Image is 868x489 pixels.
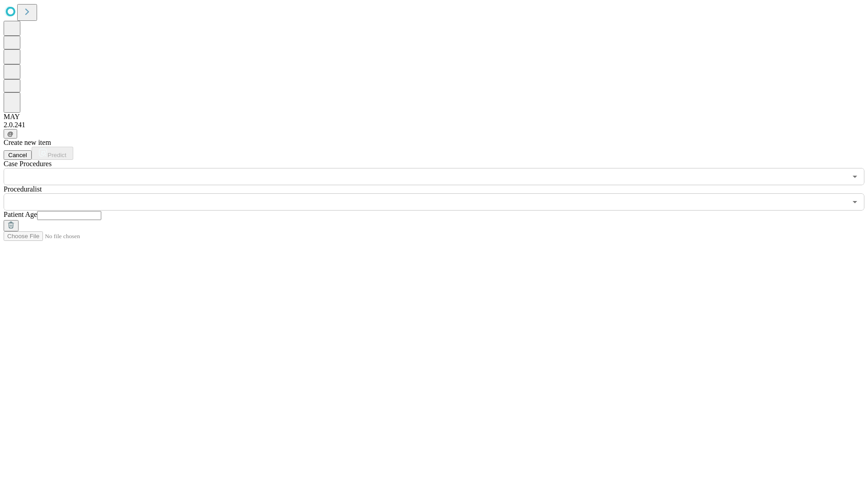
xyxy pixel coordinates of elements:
[4,160,52,168] span: Scheduled Procedure
[4,139,51,146] span: Create new item
[4,185,42,193] span: Proceduralist
[8,152,27,158] span: Cancel
[7,130,14,137] span: @
[47,152,66,158] span: Predict
[4,150,32,160] button: Cancel
[849,170,861,183] button: Open
[4,129,17,139] button: @
[4,211,37,218] span: Patient Age
[4,113,864,121] div: MAY
[4,121,864,129] div: 2.0.241
[32,147,73,160] button: Predict
[849,196,861,208] button: Open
